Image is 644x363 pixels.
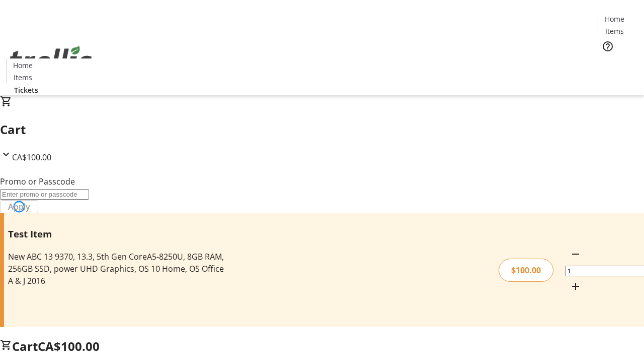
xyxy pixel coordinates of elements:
[12,152,51,163] span: CA$100.00
[566,244,586,264] button: Decrement by one
[598,58,638,69] a: Tickets
[8,251,228,287] div: New ABC 13 9370, 13.3, 5th Gen CoreA5-8250U, 8GB RAM, 256GB SSD, power UHD Graphics, OS 10 Home, ...
[566,276,586,296] button: Increment by one
[7,72,39,83] a: Items
[605,26,624,36] span: Items
[6,85,46,95] a: Tickets
[8,227,228,241] h3: Test Item
[499,259,553,282] div: $100.00
[598,36,618,56] button: Help
[7,60,39,71] a: Home
[13,60,33,71] span: Home
[14,85,38,95] span: Tickets
[6,35,96,85] img: Orient E2E Organization vt8qAQIrmI's Logo
[598,26,630,36] a: Items
[598,14,630,24] a: Home
[606,58,630,69] span: Tickets
[605,14,624,24] span: Home
[14,72,32,83] span: Items
[38,338,100,354] span: CA$100.00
